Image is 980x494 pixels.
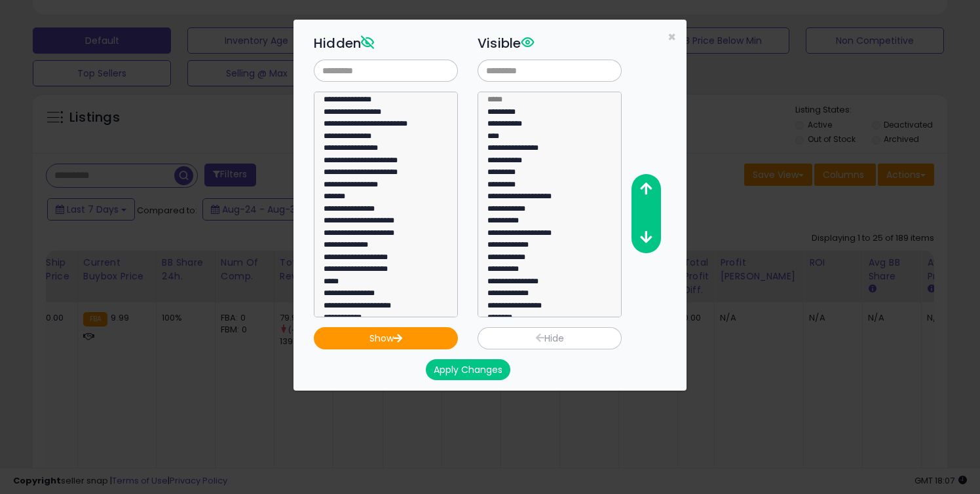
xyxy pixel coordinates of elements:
[478,327,622,349] button: Hide
[314,33,458,53] h3: Hidden
[668,27,676,46] span: ×
[478,33,622,53] h3: Visible
[426,359,510,380] button: Apply Changes
[314,327,458,349] button: Show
